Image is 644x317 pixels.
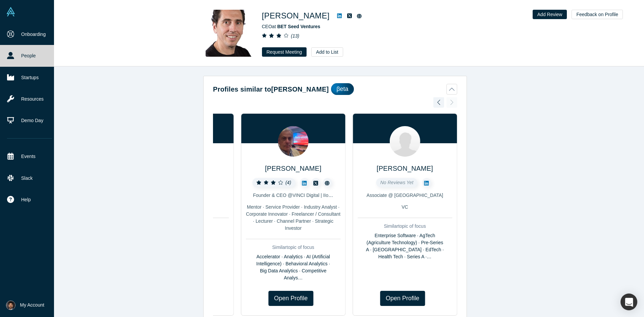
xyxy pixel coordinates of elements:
[278,126,309,157] img: Fabio Bottacci's Profile Image
[206,10,253,57] img: Boris Livshutz's Profile Image
[20,302,44,309] span: My Account
[253,193,394,198] span: Founder & CEO @VINCI Digital | IIoT + AI/GenAI Strategic Advisory
[6,301,44,310] button: My Account
[213,83,457,95] button: Profiles similar to[PERSON_NAME]βeta
[6,7,15,16] img: Alchemist Vault Logo
[377,165,433,172] a: [PERSON_NAME]
[358,232,452,260] div: Enterprise Software · AgTech (Agriculture Technology) · Pre-Series A · [GEOGRAPHIC_DATA] · EdTech...
[262,24,320,29] span: CEO at
[246,253,340,281] div: Accelerator · Analytics · AI (Artificial Intelligence) · Behavioral Analytics · Big Data Analytic...
[380,291,425,306] a: Open Profile
[21,196,31,203] span: Help
[380,180,414,185] span: No Reviews Yet
[285,180,291,185] i: ( 4 )
[268,291,313,306] a: Open Profile
[213,84,329,94] h2: Profiles similar to [PERSON_NAME]
[134,223,229,230] div: Similar topic of focus
[367,193,443,198] span: Associate @ [GEOGRAPHIC_DATA]
[262,10,330,22] h1: [PERSON_NAME]
[246,244,340,251] div: Similar topic of focus
[331,83,354,95] div: βeta
[358,223,452,230] div: Similar topic of focus
[6,301,15,310] img: Shine Oovattil's Account
[134,204,229,211] div: VC
[291,33,299,39] i: ( 13 )
[262,47,307,57] button: Request Meeting
[311,47,343,57] button: Add to List
[390,126,420,157] img: Sophia Yang's Profile Image
[265,165,321,172] a: [PERSON_NAME]
[572,10,623,19] button: Feedback on Profile
[358,204,452,211] div: VC
[533,10,567,19] button: Add Review
[246,204,340,232] div: Mentor · Service Provider · Industry Analyst · Corporate Innovator · Freelancer / Consultant · Le...
[277,24,320,29] a: BET Seed Ventures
